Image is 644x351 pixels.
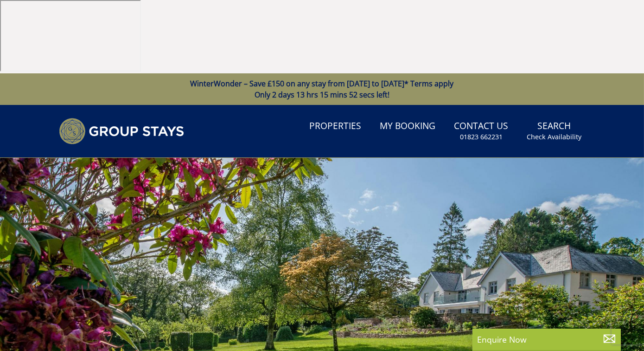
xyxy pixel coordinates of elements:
a: Properties [306,116,365,137]
small: Check Availability [527,132,582,142]
small: 01823 662231 [460,132,503,142]
a: My Booking [376,116,440,137]
a: Contact Us01823 662231 [451,116,512,146]
p: Enquire Now [477,333,616,345]
a: SearchCheck Availability [523,116,586,146]
span: Only 2 days 13 hrs 15 mins 52 secs left! [255,90,389,100]
img: Group Stays [59,118,184,144]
